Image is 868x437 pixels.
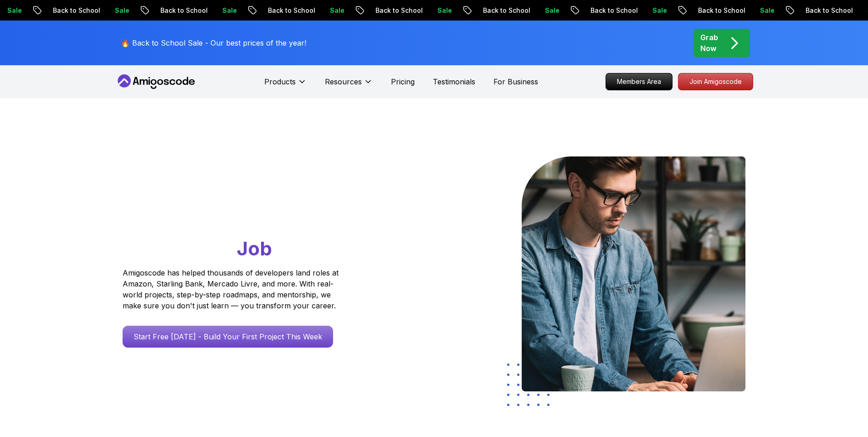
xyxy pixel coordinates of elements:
[257,6,319,15] p: Back to School
[580,6,642,15] p: Back to School
[749,6,778,15] p: Sale
[606,73,672,90] p: Members Area
[121,37,306,48] p: 🔥 Back to School Sale - Our best prices of the year!
[149,6,211,15] p: Back to School
[606,73,673,90] a: Members Area
[123,156,374,262] h1: Go From Learning to Hired: Master Java, Spring Boot & Cloud Skills That Get You the
[325,76,373,94] button: Resources
[104,6,133,15] p: Sale
[264,76,296,87] p: Products
[319,6,348,15] p: Sale
[472,6,534,15] p: Back to School
[522,156,745,391] img: hero
[237,237,272,260] span: Job
[211,6,241,15] p: Sale
[642,6,671,15] p: Sale
[687,6,749,15] p: Back to School
[795,6,857,15] p: Back to School
[365,6,426,15] p: Back to School
[123,326,333,348] a: Start Free [DATE] - Build Your First Project This Week
[264,76,307,94] button: Products
[433,76,475,87] a: Testimonials
[678,73,753,90] p: Join Amigoscode
[700,32,718,54] p: Grab Now
[678,73,753,90] a: Join Amigoscode
[391,76,415,87] a: Pricing
[42,6,104,15] p: Back to School
[493,76,538,87] a: For Business
[325,76,362,87] p: Resources
[123,267,341,311] p: Amigoscode has helped thousands of developers land roles at Amazon, Starling Bank, Mercado Livre,...
[426,6,456,15] p: Sale
[534,6,563,15] p: Sale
